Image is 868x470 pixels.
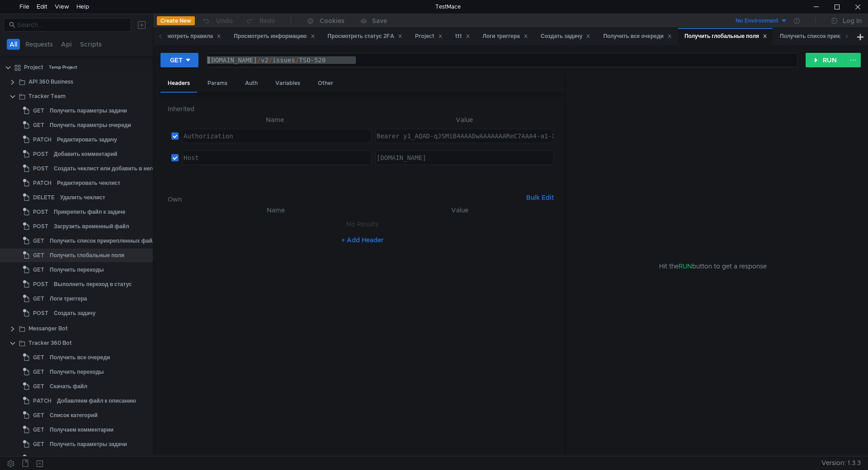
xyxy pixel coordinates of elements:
span: PATCH [33,133,52,146]
div: Выполнить переход в статус [54,277,132,291]
span: POST [33,147,48,161]
th: Value [369,205,550,216]
div: Просмотреть информацию [234,32,315,41]
div: Загрузить временный файл [54,220,129,233]
div: Cookies [320,15,344,26]
button: + Add Header [338,235,387,245]
button: Redo [239,14,282,28]
div: Создать задачу [541,32,590,41]
span: GET [33,351,44,364]
span: GET [33,263,44,277]
button: Undo [195,14,239,28]
div: Получить параметры задачи [50,104,127,117]
div: Headers [160,75,197,93]
span: GET [33,118,44,132]
div: Params [200,75,235,92]
div: Temp Project [49,61,77,74]
div: Получаем комментарии [50,423,113,437]
span: GET [33,234,44,248]
div: Undo [216,15,233,26]
span: GET [33,437,44,451]
th: Value [372,114,557,125]
span: GET [33,249,44,262]
span: Hit the button to get a response [659,261,767,271]
div: Создать чеклист или добавить в него пункты [54,162,176,175]
div: Редактировать чеклист [57,176,120,190]
button: Scripts [77,39,104,50]
span: GET [33,292,44,305]
button: Requests [23,39,56,50]
div: Получить все очереди [50,351,110,364]
button: Create New [157,16,195,25]
div: Список категорий [50,409,98,422]
span: GET [33,104,44,117]
div: Получить список прикрепленных файлов [50,234,162,248]
input: Search... [17,20,126,30]
div: API 360 Business [28,75,73,89]
span: GET [33,365,44,379]
div: Удалить чеклист [60,191,105,204]
div: Tracker Team [28,89,66,103]
div: Логи триггера [50,292,87,305]
span: DELETE [33,191,55,204]
span: POST [33,162,48,175]
div: Редактировать задачу [57,133,117,146]
div: Просмотреть правила [153,32,221,41]
button: All [7,39,20,50]
div: Найти задачи [54,452,90,465]
button: Bulk Edit [523,192,557,203]
div: Auth [238,75,265,92]
div: Other [311,75,340,92]
button: GET [160,53,198,67]
div: Получить глобальные поля [50,249,124,262]
th: Name [182,205,369,216]
div: No Environment [736,17,778,25]
div: Project [24,61,43,74]
div: Получить переходы [50,263,104,277]
div: Messanger Bot [28,322,68,335]
div: ttt [455,32,470,41]
button: RUN [806,53,846,67]
div: Project [415,32,443,41]
span: PATCH [33,394,52,408]
span: GET [33,409,44,422]
button: No Environment [725,14,788,28]
div: Tracker 360 Bot [28,336,72,350]
span: GET [33,423,44,437]
span: Version: 1.3.3 [821,456,861,470]
span: GET [33,380,44,393]
span: POST [33,277,48,291]
button: Api [58,39,75,50]
h6: Own [168,194,523,205]
div: Получить глобальные поля [684,32,767,41]
div: Redo [259,15,275,26]
nz-embed-empty: No Results [346,220,378,228]
div: Прикрепить файл к задаче [54,205,126,219]
div: Добавляем файл к описанию [57,394,136,408]
span: POST [33,306,48,320]
span: RUN [679,262,692,270]
h6: Inherited [168,103,557,114]
span: POST [33,220,48,233]
div: Создать задачу [54,306,95,320]
div: GET [170,55,183,65]
span: POST [33,205,48,219]
div: Логи триггера [483,32,528,41]
div: Log In [843,15,862,26]
div: Скачать файл [50,380,87,393]
div: Получить переходы [50,365,104,379]
div: Получить все очереди [603,32,672,41]
span: PATCH [33,176,52,190]
div: Variables [268,75,307,92]
span: POST [33,452,48,465]
div: Просмотреть статус 2FA [328,32,402,41]
th: Name [179,114,372,125]
div: Save [372,18,387,24]
div: Получить параметры очереди [50,118,131,132]
div: Добавить комментарий [54,147,117,161]
div: Получить параметры задачи [50,437,127,451]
